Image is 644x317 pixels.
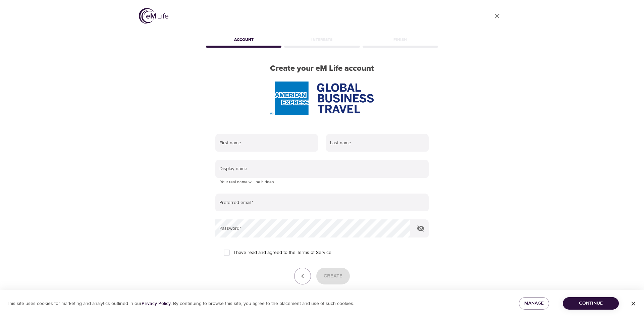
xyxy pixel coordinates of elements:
[220,179,424,186] p: Your real name will be hidden.
[524,299,544,308] span: Manage
[568,299,613,308] span: Continue
[519,297,549,310] button: Manage
[205,64,439,73] h2: Create your eM Life account
[270,82,374,115] img: AmEx%20GBT%20logo.png
[563,297,619,310] button: Continue
[489,8,505,24] a: close
[297,249,331,256] a: Terms of Service
[234,249,331,256] span: I have read and agreed to the
[142,301,171,307] a: Privacy Policy
[139,8,168,24] img: logo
